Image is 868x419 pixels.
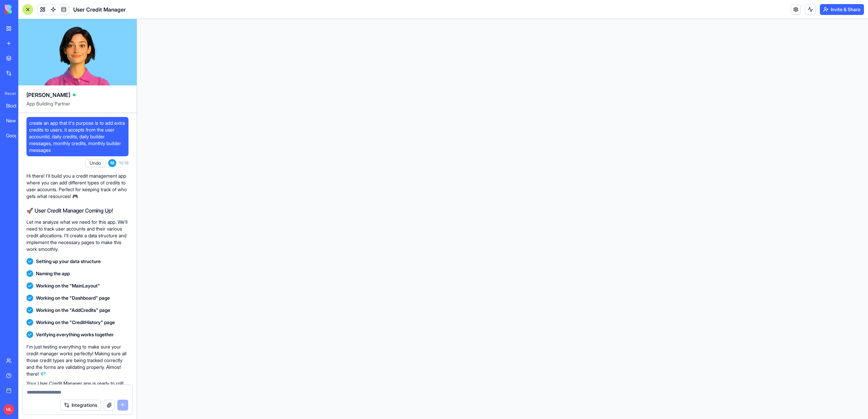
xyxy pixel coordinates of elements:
[26,206,129,215] h2: 🚀 User Credit Manager Coming Up!
[36,295,110,301] span: Working on the "Dashboard" page
[820,4,864,15] button: Invite & Share
[85,159,105,167] button: Undo
[26,219,129,253] p: Let me analyze what we need for this app. We'll need to track user accounts and their various cre...
[26,343,129,377] p: I'm just testing everything to make sure your credit manager works perfectly! Making sure all tho...
[60,400,101,411] button: Integrations
[36,258,101,265] span: Setting up your data structure
[36,307,110,314] span: Working on the "AddCredits" page
[2,129,29,142] a: Google Meet Connector
[5,5,47,14] img: logo
[36,282,100,289] span: Working on the "MainLayout"
[26,100,129,113] span: App Building Partner
[2,114,29,127] a: New App
[3,404,14,415] span: ML
[73,5,126,14] h1: User Credit Manager
[2,91,16,96] span: Recent
[26,380,129,394] p: Your User Credit Manager app is ready to roll! 🎉
[36,270,70,277] span: Naming the app
[108,159,116,167] span: M
[36,331,114,338] span: Verifying everything works together
[6,117,25,124] div: New App
[6,132,25,139] div: Google Meet Connector
[119,160,129,166] span: 10:16
[26,91,70,99] span: [PERSON_NAME]
[26,173,129,200] p: Hi there! I'll build you a credit management app where you can add different types of credits to ...
[2,99,29,113] a: Blocks Knowledge Base
[6,102,25,109] div: Blocks Knowledge Base
[29,120,126,154] span: create an app that it's purpose is to add extra credits to users. it accepts from the user accoun...
[36,319,115,326] span: Working on the "CreditHistory" page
